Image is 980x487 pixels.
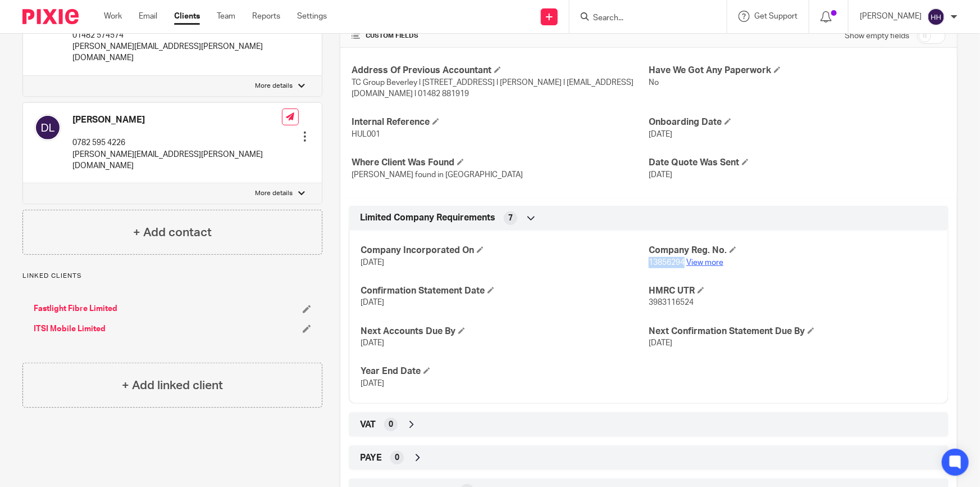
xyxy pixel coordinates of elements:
[508,213,513,224] span: 7
[860,11,922,22] p: [PERSON_NAME]
[252,11,280,22] a: Reports
[360,419,376,431] span: VAT
[649,79,659,87] span: No
[360,452,382,464] span: PAYE
[649,259,685,267] span: 13856294
[649,285,937,297] h4: HMRC UTR
[72,30,282,41] p: 01482 574574
[72,149,282,172] p: [PERSON_NAME][EMAIL_ADDRESS][PERSON_NAME][DOMAIN_NAME]
[649,157,946,169] h4: Date Quote Was Sent
[361,366,649,377] h4: Year End Date
[255,189,293,198] p: More details
[361,259,384,267] span: [DATE]
[352,171,523,179] span: [PERSON_NAME] found in [GEOGRAPHIC_DATA]
[395,452,399,463] span: 0
[72,114,282,126] h4: [PERSON_NAME]
[361,339,384,347] span: [DATE]
[352,116,649,128] h4: Internal Reference
[361,285,649,297] h4: Confirmation Statement Date
[352,79,633,98] span: TC Group Beverley l [STREET_ADDRESS] l [PERSON_NAME] l [EMAIL_ADDRESS][DOMAIN_NAME] l 01482 881919
[352,65,649,76] h4: Address Of Previous Accountant
[34,303,117,314] a: Fastlight Fibre Limited
[255,82,293,91] p: More details
[139,11,157,22] a: Email
[361,245,649,256] h4: Company Incorporated On
[352,157,649,169] h4: Where Client Was Found
[649,245,937,256] h4: Company Reg. No.
[927,8,945,26] img: svg%3E
[22,9,79,24] img: Pixie
[72,137,282,148] p: 0782 595 4226
[649,171,672,179] span: [DATE]
[649,65,946,76] h4: Have We Got Any Paperwork
[352,130,380,138] span: HUL001
[754,12,797,20] span: Get Support
[34,323,106,335] a: ITSI Mobile Limited
[360,212,495,224] span: Limited Company Requirements
[133,224,212,241] h4: + Add contact
[649,116,946,128] h4: Onboarding Date
[649,130,672,138] span: [DATE]
[686,259,723,267] a: View more
[361,326,649,337] h4: Next Accounts Due By
[389,419,393,430] span: 0
[592,13,693,24] input: Search
[217,11,235,22] a: Team
[845,30,909,42] label: Show empty fields
[649,339,672,347] span: [DATE]
[361,299,384,306] span: [DATE]
[361,380,384,387] span: [DATE]
[649,299,694,306] span: 3983116524
[104,11,122,22] a: Work
[174,11,200,22] a: Clients
[297,11,327,22] a: Settings
[34,114,61,141] img: svg%3E
[122,377,223,394] h4: + Add linked client
[22,272,322,281] p: Linked clients
[352,31,649,40] h4: CUSTOM FIELDS
[649,326,937,337] h4: Next Confirmation Statement Due By
[72,41,282,64] p: [PERSON_NAME][EMAIL_ADDRESS][PERSON_NAME][DOMAIN_NAME]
